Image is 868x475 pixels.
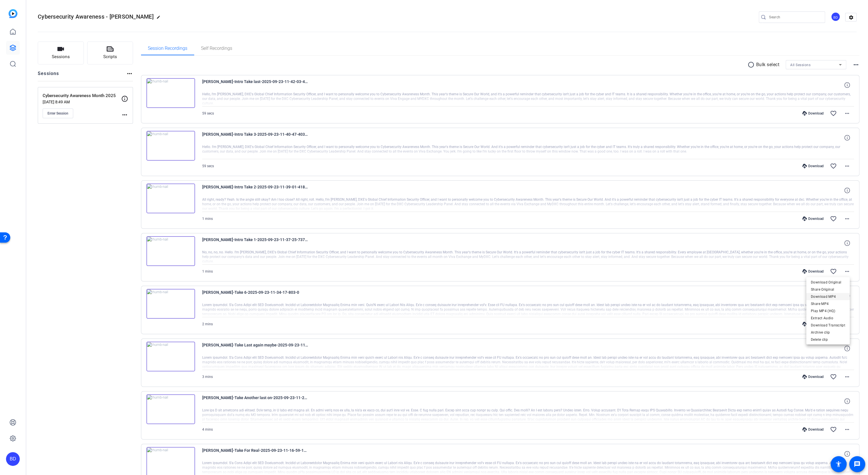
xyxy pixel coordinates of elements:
span: Delete clip [811,336,845,343]
span: Download MP4 [811,293,845,300]
span: Download Original [811,279,845,286]
span: Archive clip [811,329,845,336]
span: Download Transcript [811,322,845,329]
span: Share Original [811,286,845,293]
span: Play MP4 (HQ) [811,308,845,314]
span: Extract Audio [811,315,845,322]
span: Share MP4 [811,300,845,307]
